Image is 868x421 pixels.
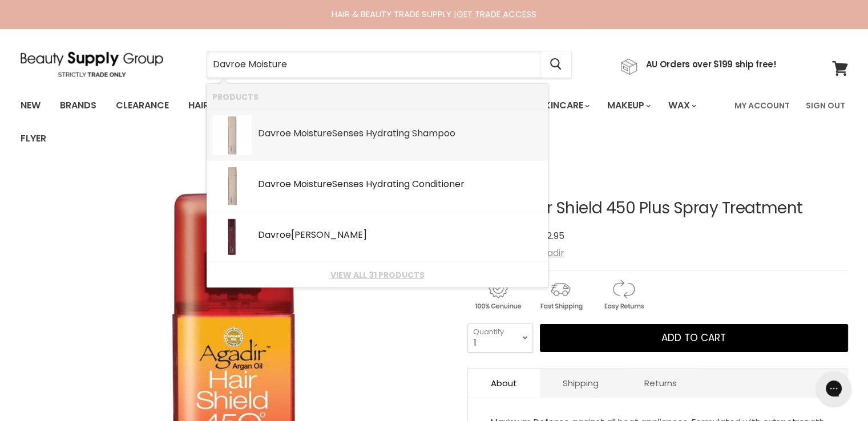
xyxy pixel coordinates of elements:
[661,331,726,345] span: Add to cart
[207,211,548,262] li: Products: Davroe Tame Detangler
[468,369,540,397] a: About
[207,51,572,78] form: Product
[12,94,49,118] a: New
[293,177,332,191] b: Moisture
[207,51,541,78] input: Search
[6,89,862,155] nav: Main
[540,324,848,353] button: Add to cart
[799,94,852,118] a: Sign Out
[207,262,548,288] li: View All
[207,110,548,160] li: Products: Davroe Moisture Senses Hydrating Shampoo
[728,94,797,118] a: My Account
[540,369,621,397] a: Shipping
[258,127,291,140] b: Davroe
[207,84,548,110] li: Products
[467,200,848,217] h1: Agadir Hair Shield 450 Plus Spray Treatment
[12,89,728,155] ul: Main menu
[457,8,536,20] a: GET TRADE ACCESS
[212,217,252,257] img: TameDetangler-3571-200ml-Apr25_200x.png
[467,277,528,312] img: genuine.gif
[6,9,862,20] div: HAIR & BEAUTY TRADE SUPPLY |
[593,277,653,312] img: returns.gif
[212,115,252,155] img: Davroe_MoistureSensesShampoo_200x.jpg
[107,94,177,118] a: Clearance
[467,323,533,352] select: Quantity
[530,277,591,312] img: shipping.gif
[536,229,564,242] span: $32.95
[621,369,700,397] a: Returns
[530,94,596,118] a: Skincare
[293,127,332,140] b: Moisture
[660,94,703,118] a: Wax
[541,51,571,78] button: Search
[535,246,564,260] a: Agadir
[811,367,857,410] iframe: Gorgias live chat messenger
[258,228,291,241] b: Davroe
[207,160,548,211] li: Products: Davroe Moisture Senses Hydrating Conditioner
[180,94,246,118] a: Haircare
[51,94,105,118] a: Brands
[258,177,291,191] b: Davroe
[212,166,252,206] img: Davroe_MoistureSensesConditioner_200x.jpg
[212,270,542,280] a: View all 31 products
[12,127,55,151] a: Flyer
[258,230,542,242] div: [PERSON_NAME]
[599,94,657,118] a: Makeup
[258,179,542,191] div: Senses Hydrating Conditioner
[258,128,542,140] div: Senses Hydrating Shampoo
